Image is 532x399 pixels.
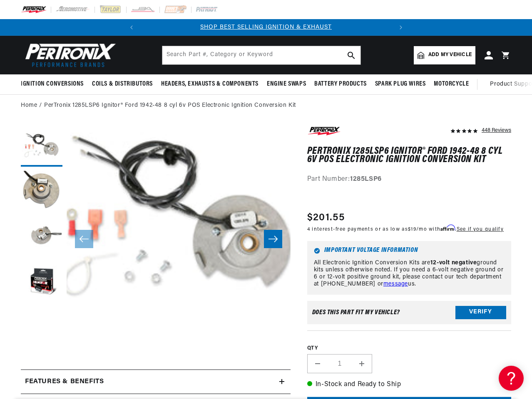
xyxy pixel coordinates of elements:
[75,230,93,248] button: Slide left
[375,80,426,89] span: Spark Plug Wires
[88,74,157,94] summary: Coils & Distributors
[307,225,504,233] p: 4 interest-free payments or as low as /mo with .
[21,125,62,167] button: Load image 1 in gallery view
[25,377,104,387] h2: Features & Benefits
[263,74,310,94] summary: Engine Swaps
[21,80,84,89] span: Ignition Conversions
[161,80,259,89] span: Headers, Exhausts & Components
[307,345,511,352] label: QTY
[342,46,360,64] button: search button
[307,174,511,185] div: Part Number:
[162,46,360,64] input: Search Part #, Category or Keyword
[21,217,62,258] button: Load image 3 in gallery view
[350,176,382,182] strong: 1285LSP6
[21,125,291,353] media-gallery: Gallery Viewer
[267,80,306,89] span: Engine Swaps
[383,281,408,287] a: message
[140,23,393,32] div: 1 of 2
[310,74,371,94] summary: Battery Products
[21,101,511,110] nav: breadcrumbs
[21,41,117,69] img: Pertronix
[430,260,477,266] strong: 12-volt negative
[92,80,153,89] span: Coils & Distributors
[440,225,455,231] span: Affirm
[457,227,504,232] a: See if you qualify - Learn more about Affirm Financing (opens in modal)
[307,379,511,390] p: In-Stock and Ready to Ship
[371,74,430,94] summary: Spark Plug Wires
[21,262,62,304] button: Load image 4 in gallery view
[21,101,37,110] a: Home
[307,147,511,164] h1: PerTronix 1285LSP6 Ignitor® Ford 1942-48 8 cyl 6v POS Electronic Ignition Conversion Kit
[307,210,345,225] span: $201.55
[264,230,282,248] button: Slide right
[314,80,367,89] span: Battery Products
[430,74,473,94] summary: Motorcycle
[44,101,296,110] a: PerTronix 1285LSP6 Ignitor® Ford 1942-48 8 cyl 6v POS Electronic Ignition Conversion Kit
[312,309,400,316] div: Does This part fit My vehicle?
[428,51,472,59] span: Add my vehicle
[314,260,505,288] p: All Electronic Ignition Conversion Kits are ground kits unless otherwise noted. If you need a 6-v...
[21,74,88,94] summary: Ignition Conversions
[455,306,506,319] button: Verify
[157,74,263,94] summary: Headers, Exhausts & Components
[200,24,332,30] a: SHOP BEST SELLING IGNITION & EXHAUST
[21,171,62,212] button: Load image 2 in gallery view
[393,19,409,36] button: Translation missing: en.sections.announcements.next_announcement
[482,125,511,135] div: 448 Reviews
[414,46,475,64] a: Add my vehicle
[434,80,469,89] span: Motorcycle
[140,23,393,32] div: Announcement
[408,227,416,232] span: $19
[123,19,140,36] button: Translation missing: en.sections.announcements.previous_announcement
[314,248,505,254] h6: Important Voltage Information
[21,370,291,394] summary: Features & Benefits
